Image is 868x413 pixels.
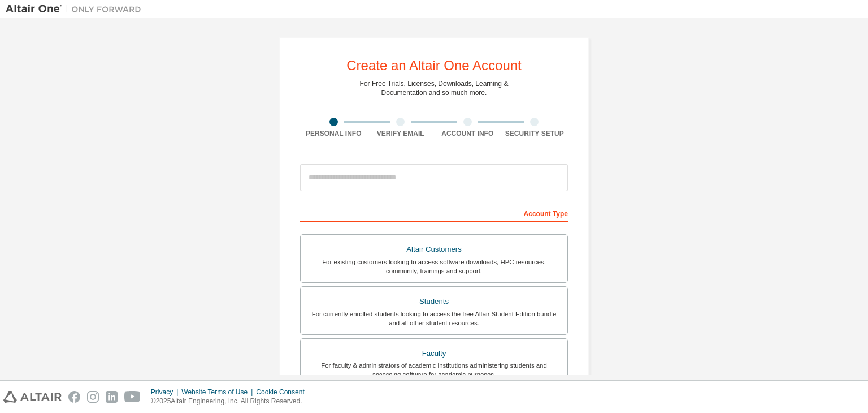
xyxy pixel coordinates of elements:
[256,388,311,397] div: Cookie Consent
[307,294,561,309] div: Students
[300,129,367,138] div: Personal Info
[3,391,62,403] img: altair_logo.svg
[360,79,509,97] div: For Free Trials, Licenses, Downloads, Learning & Documentation and so much more.
[300,204,568,222] div: Account Type
[307,242,561,257] div: Altair Customers
[367,129,435,138] div: Verify Email
[307,257,561,276] div: For existing customers looking to access software downloads, HPC resources, community, trainings ...
[151,397,311,406] p: © 2025 Altair Engineering, Inc. All Rights Reserved.
[501,129,568,138] div: Security Setup
[346,59,522,72] div: Create an Altair One Account
[87,391,99,403] img: instagram.svg
[106,391,118,403] img: linkedin.svg
[124,391,141,403] img: youtube.svg
[6,3,147,15] img: Altair One
[307,361,561,379] div: For faculty & administrators of academic institutions administering students and accessing softwa...
[151,388,181,397] div: Privacy
[181,388,256,397] div: Website Terms of Use
[307,346,561,362] div: Faculty
[434,129,501,138] div: Account Info
[68,391,80,403] img: facebook.svg
[307,309,561,328] div: For currently enrolled students looking to access the free Altair Student Edition bundle and all ...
